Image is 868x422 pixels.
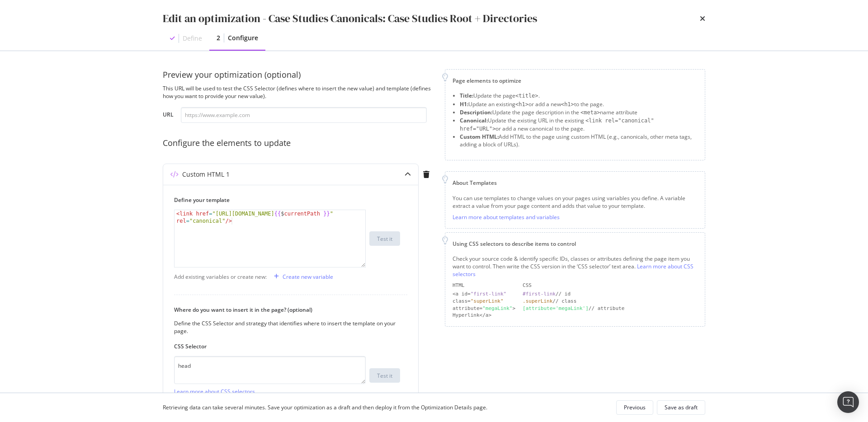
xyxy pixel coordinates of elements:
div: Retrieving data can take several minutes. Save your optimization as a draft and then deploy it fr... [163,403,487,411]
div: Add existing variables or create new: [174,273,267,281]
div: Save as draft [665,403,698,411]
div: Configure the elements to update [163,137,434,149]
div: Check your source code & identify specific IDs, classes or attributes defining the page item you ... [453,255,698,278]
div: Custom HTML 1 [182,170,230,179]
strong: Title: [460,92,473,99]
div: Define the CSS Selector and strategy that identifies where to insert the template on your page. [174,319,400,335]
div: // id [523,291,698,298]
span: <title> [515,93,538,99]
div: "superLink" [471,298,504,304]
textarea: head [174,356,366,384]
div: Using CSS selectors to describe items to control [453,240,698,248]
div: "first-link" [471,291,506,297]
div: .superLink [523,298,552,304]
div: Test it [377,372,392,380]
div: Define [183,34,202,43]
button: Previous [616,400,653,415]
div: You can use templates to change values on your pages using variables you define. A variable extra... [453,194,698,210]
div: #first-link [523,291,556,297]
button: Test it [369,368,400,383]
div: Create new variable [283,273,333,281]
li: Update an existing or add a new to the page. [460,100,698,108]
div: This URL will be used to test the CSS Selector (defines where to insert the new value) and templa... [163,84,434,100]
div: Page elements to optimize [453,77,698,84]
a: Learn more about CSS selectors [174,388,255,395]
div: Preview your optimization (optional) [163,69,434,81]
div: Test it [377,235,392,243]
label: Define your template [174,196,400,204]
div: Edit an optimization - Case Studies Canonicals: Case Studies Root + Directories [163,11,537,26]
li: Update the page description in the name attribute [460,108,698,117]
li: Update the page . [460,92,698,100]
span: <h1> [561,101,574,108]
div: CSS [523,282,698,289]
li: Update the existing URL in the existing or add a new canonical to the page. [460,117,698,133]
div: [attribute='megaLink'] [523,305,589,311]
li: Add HTML to the page using custom HTML (e.g., canonicals, other meta tags, adding a block of URLs). [460,133,698,148]
a: Learn more about CSS selectors [453,263,693,278]
label: URL [163,111,174,121]
strong: H1: [460,100,468,108]
div: <a id= [453,291,515,298]
strong: Canonical: [460,117,488,124]
div: Hyperlink</a> [453,312,515,319]
span: <h1> [515,101,528,108]
div: Previous [624,403,646,411]
input: https://www.example.com [181,107,427,123]
span: <meta> [580,109,600,116]
strong: Description: [460,108,492,116]
div: "megaLink" [482,305,512,311]
div: About Templates [453,179,698,187]
strong: Custom HTML: [460,133,499,141]
div: 2 [217,33,220,42]
div: // class [523,298,698,305]
span: <link rel="canonical" href="URL"> [460,117,654,132]
a: Learn more about templates and variables [453,213,560,221]
button: Create new variable [270,269,333,284]
label: Where do you want to insert it in the page? (optional) [174,306,400,314]
div: HTML [453,282,515,289]
div: times [700,11,705,26]
div: // attribute [523,305,698,312]
button: Test it [369,231,400,246]
div: Configure [228,33,258,42]
div: class= [453,298,515,305]
div: Open Intercom Messenger [837,391,859,413]
button: Save as draft [657,400,705,415]
label: CSS Selector [174,342,400,350]
div: attribute= > [453,305,515,312]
